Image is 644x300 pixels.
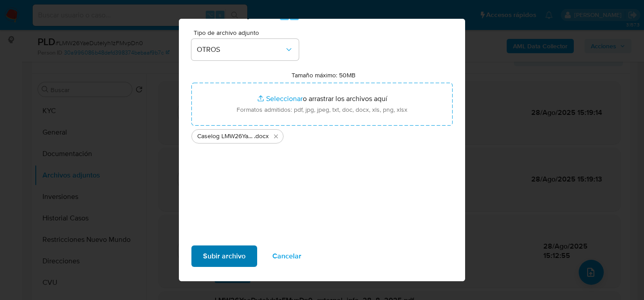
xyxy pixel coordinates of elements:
[261,245,313,267] button: Cancelar
[191,126,453,144] ul: Archivos seleccionados
[197,132,254,141] span: Caselog LMW26YaeDuteIyh1zFMvpDn0 v2
[194,30,301,36] span: Tipo de archivo adjunto
[191,39,299,60] button: OTROS
[203,246,246,266] span: Subir archivo
[272,246,301,266] span: Cancelar
[292,71,356,79] label: Tamaño máximo: 50MB
[271,131,281,142] button: Eliminar Caselog LMW26YaeDuteIyh1zFMvpDn0 v2.docx
[254,132,269,141] span: .docx
[197,45,284,54] span: OTROS
[191,245,257,267] button: Subir archivo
